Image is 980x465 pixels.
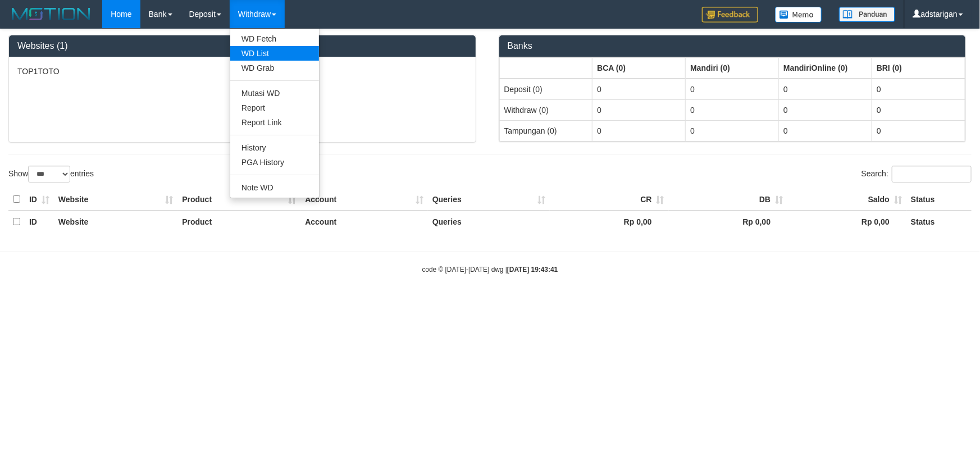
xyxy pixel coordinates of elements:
select: Showentries [28,166,70,183]
th: Queries [428,189,550,211]
th: Group: activate to sort column ascending [592,57,686,79]
th: DB [669,189,788,211]
a: WD Grab [230,61,319,75]
td: 0 [592,79,686,100]
th: Account [300,189,428,211]
a: Mutasi WD [230,86,319,101]
a: Report [230,101,319,115]
th: Product [177,189,300,211]
th: Group: activate to sort column ascending [686,57,779,79]
th: Rp 0,00 [669,211,788,233]
th: CR [550,189,669,211]
th: Group: activate to sort column ascending [872,57,965,79]
td: Withdraw (0) [499,99,592,120]
a: History [230,140,319,155]
td: 0 [872,120,965,141]
img: Button%20Memo.svg [775,7,822,22]
h3: Websites (1) [17,41,467,51]
th: Group: activate to sort column ascending [499,57,592,79]
th: Status [906,211,972,233]
th: Saldo [787,189,906,211]
td: 0 [779,99,872,120]
td: 0 [592,120,686,141]
a: Note WD [230,180,319,195]
td: 0 [686,79,779,100]
td: 0 [872,79,965,100]
strong: [DATE] 19:43:41 [507,266,558,273]
th: Website [54,189,177,211]
img: panduan.png [839,7,895,22]
th: Website [54,211,177,233]
td: 0 [779,79,872,100]
td: 0 [872,99,965,120]
img: Feedback.jpg [702,7,758,22]
td: Tampungan (0) [499,120,592,141]
th: ID [25,211,54,233]
a: Report Link [230,115,319,130]
p: TOP1TOTO [17,66,467,77]
input: Search: [892,166,972,183]
a: WD List [230,46,319,61]
a: PGA History [230,155,319,170]
h3: Banks [508,41,958,51]
img: MOTION_logo.png [8,6,94,22]
a: WD Fetch [230,31,319,46]
label: Search: [862,166,972,183]
td: 0 [592,99,686,120]
small: code © [DATE]-[DATE] dwg | [422,266,558,273]
td: 0 [686,99,779,120]
th: Group: activate to sort column ascending [779,57,872,79]
th: Product [177,211,300,233]
td: 0 [779,120,872,141]
th: Status [906,189,972,211]
td: 0 [686,120,779,141]
th: Rp 0,00 [550,211,669,233]
th: Account [300,211,428,233]
th: ID [25,189,54,211]
label: Show entries [8,166,94,183]
td: Deposit (0) [499,79,592,100]
th: Rp 0,00 [787,211,906,233]
th: Queries [428,211,550,233]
